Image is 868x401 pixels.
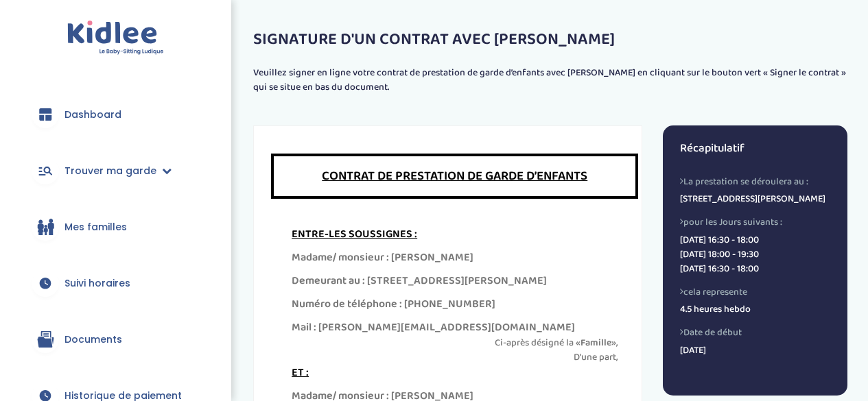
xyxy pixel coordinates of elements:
[292,250,618,266] div: Madame/ monsieur : [PERSON_NAME]
[292,226,618,243] div: ENTRE-LES SOUSSIGNES :
[21,315,211,364] a: Documents
[21,202,211,252] a: Mes familles
[680,287,830,297] h4: cela represente
[680,176,830,187] h4: La prestation se déroulera au :
[680,192,830,206] p: [STREET_ADDRESS][PERSON_NAME]
[253,66,847,95] p: Veuillez signer en ligne votre contrat de prestation de garde d’enfants avec [PERSON_NAME] en cli...
[680,217,830,228] h4: pour les Jours suivants :
[64,220,127,234] span: Mes familles
[21,146,211,195] a: Trouver ma garde
[271,154,638,199] div: CONTRAT DE PRESTATION DE GARDE D’ENFANTS
[64,164,156,178] span: Trouver ma garde
[580,335,611,350] b: Famille
[64,276,130,291] span: Suivi horaires
[292,273,618,289] div: Demeurant au : [STREET_ADDRESS][PERSON_NAME]
[292,319,618,336] div: Mail : [PERSON_NAME][EMAIL_ADDRESS][DOMAIN_NAME]
[292,336,618,365] p: Ci-après désigné la « », D’une part,
[292,296,618,313] div: Numéro de téléphone : [PHONE_NUMBER]
[680,302,830,317] p: 4.5 heures hebdo
[680,143,830,156] h3: Récapitulatif
[292,365,618,381] div: ET :
[680,343,830,358] p: [DATE]
[680,327,830,338] h4: Date de début
[64,108,121,122] span: Dashboard
[67,21,164,56] img: logo.svg
[21,258,211,308] a: Suivi horaires
[21,90,211,139] a: Dashboard
[680,233,830,276] p: [DATE] 16:30 - 18:00 [DATE] 18:00 - 19:30 [DATE] 16:30 - 18:00
[253,31,847,49] h3: SIGNATURE D'UN CONTRAT AVEC [PERSON_NAME]
[64,332,122,347] span: Documents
